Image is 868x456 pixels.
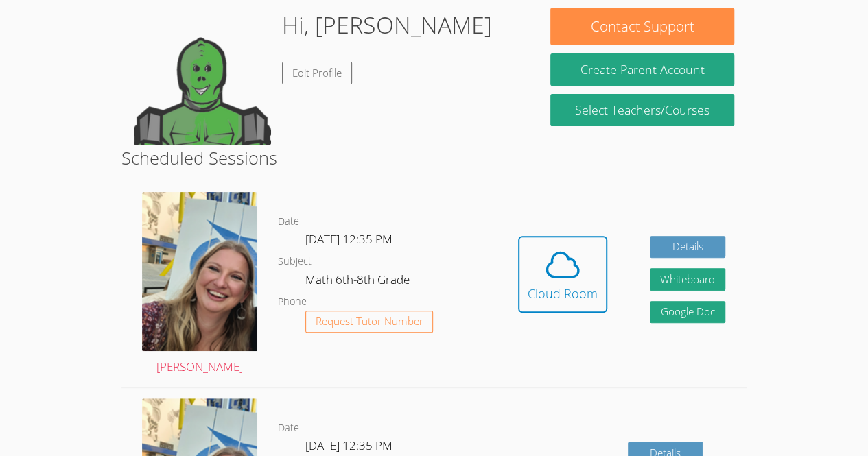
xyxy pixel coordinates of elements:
dt: Date [278,420,299,437]
img: sarah.png [142,192,257,351]
dt: Date [278,213,299,230]
button: Create Parent Account [550,53,734,86]
button: Contact Support [550,8,734,45]
button: Request Tutor Number [305,311,434,333]
dt: Phone [278,293,307,311]
span: [DATE] 12:35 PM [305,437,392,453]
h1: Hi, [PERSON_NAME] [282,8,492,43]
dt: Subject [278,253,312,270]
a: Select Teachers/Courses [550,94,734,126]
img: default.png [134,8,271,145]
button: Whiteboard [650,268,725,291]
span: [DATE] 12:35 PM [305,231,392,247]
span: Request Tutor Number [316,316,423,326]
dd: Math 6th-8th Grade [305,270,412,293]
a: Google Doc [650,301,725,324]
h2: Scheduled Sessions [121,145,747,171]
button: Cloud Room [518,236,607,313]
a: Edit Profile [282,62,352,84]
div: Cloud Room [528,284,598,303]
a: Details [650,236,725,259]
a: [PERSON_NAME] [142,192,257,377]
